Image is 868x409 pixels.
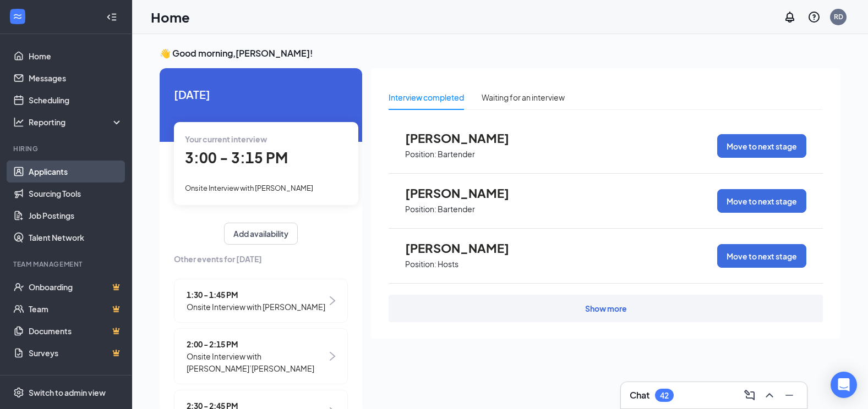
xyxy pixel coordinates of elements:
button: Add availability [224,223,298,245]
span: [PERSON_NAME] [405,241,526,255]
a: OnboardingCrown [29,276,123,298]
button: ComposeMessage [741,386,758,404]
a: Home [29,45,123,67]
button: ChevronUp [761,386,778,404]
svg: WorkstreamLogo [12,11,23,22]
h3: 👋 Good morning, [PERSON_NAME] ! [160,47,840,59]
a: Scheduling [29,89,123,111]
p: Bartender [438,204,475,214]
div: Reporting [29,117,123,128]
button: Move to next stage [717,189,806,213]
svg: Notifications [783,10,796,24]
button: Minimize [780,386,798,404]
a: Sourcing Tools [29,183,123,204]
span: Your current interview [185,134,267,144]
button: Move to next stage [717,134,806,158]
a: TeamCrown [29,298,123,320]
span: Onsite Interview with [PERSON_NAME] [185,184,313,192]
div: Switch to admin view [29,387,106,398]
span: 2:00 - 2:15 PM [187,338,327,350]
a: Job Postings [29,204,123,226]
span: Onsite Interview with [PERSON_NAME] [187,301,325,313]
p: Position: [405,149,436,159]
h1: Home [151,8,190,26]
p: Hosts [438,259,458,269]
svg: QuestionInfo [807,10,821,24]
button: Move to next stage [717,244,806,268]
p: Bartender [438,149,475,159]
svg: Collapse [106,12,117,23]
span: Other events for [DATE] [174,253,348,265]
div: Waiting for an interview [482,91,565,103]
div: 42 [660,391,669,400]
a: Applicants [29,161,123,183]
p: Position: [405,259,436,269]
span: [PERSON_NAME] [405,131,526,145]
div: Show more [585,303,627,314]
svg: ChevronUp [763,389,776,402]
a: SurveysCrown [29,342,123,364]
div: Team Management [13,259,121,269]
span: 1:30 - 1:45 PM [187,289,325,301]
a: DocumentsCrown [29,320,123,342]
p: Position: [405,204,436,214]
svg: Settings [13,387,24,398]
span: Onsite Interview with [PERSON_NAME]’[PERSON_NAME] [187,350,327,374]
svg: ComposeMessage [743,389,756,402]
span: [PERSON_NAME] [405,186,526,200]
svg: Minimize [783,389,796,402]
span: [DATE] [174,86,348,103]
svg: Analysis [13,117,24,128]
a: Talent Network [29,226,123,248]
h3: Chat [630,389,649,401]
div: Open Intercom Messenger [831,372,857,398]
div: RD [834,12,843,21]
div: Hiring [13,144,121,153]
span: 3:00 - 3:15 PM [185,148,288,167]
div: Interview completed [389,91,464,103]
a: Messages [29,67,123,89]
